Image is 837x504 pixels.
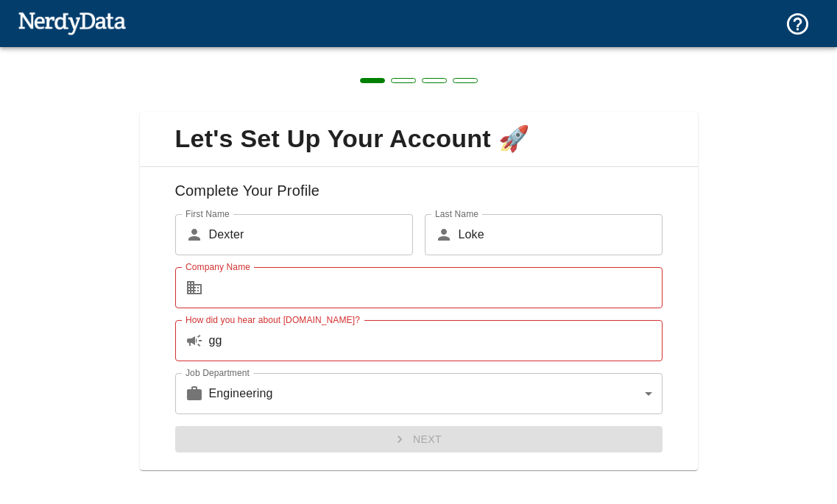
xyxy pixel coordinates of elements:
button: Support and Documentation [776,2,819,46]
div: Engineering [209,373,663,414]
img: NerdyData.com [18,8,126,38]
h6: Complete Your Profile [152,179,686,214]
span: Let's Set Up Your Account 🚀 [152,124,686,155]
label: First Name [186,207,230,220]
label: Job Department [186,366,250,379]
label: Last Name [435,207,478,220]
label: Company Name [186,260,250,273]
iframe: Drift Widget Chat Controller [763,400,819,455]
label: How did you hear about [DOMAIN_NAME]? [186,313,360,326]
